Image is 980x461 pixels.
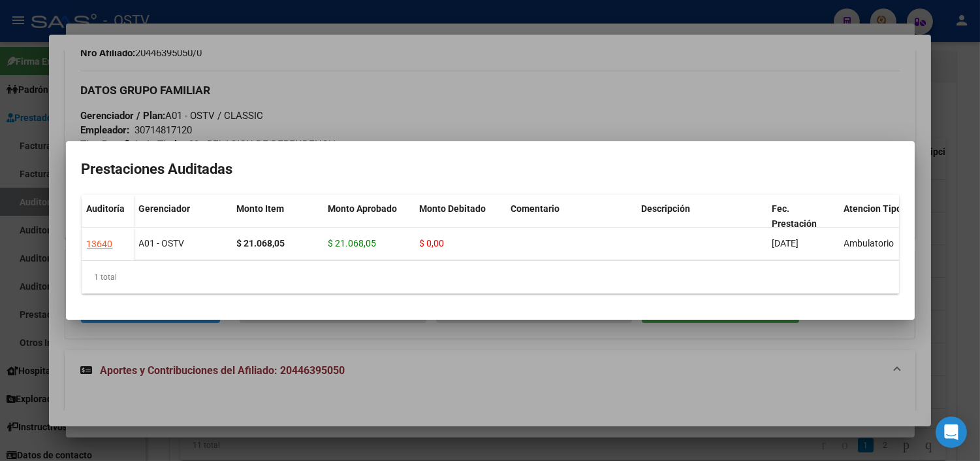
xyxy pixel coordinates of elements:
div: Open Intercom Messenger [936,417,967,448]
span: Atencion Tipo [844,203,902,214]
span: A01 - OSTV [139,238,185,248]
span: Gerenciador [139,203,191,214]
datatable-header-cell: Gerenciador [134,195,232,250]
datatable-header-cell: Monto Item [232,195,323,250]
datatable-header-cell: Monto Aprobado [323,195,415,250]
span: $ 21.068,05 [328,238,377,248]
span: Fec. Prestación [772,203,817,229]
span: Ambulatorio [844,238,894,248]
span: Comentario [511,203,560,214]
span: [DATE] [772,238,799,248]
span: $ 0,00 [420,238,445,248]
datatable-header-cell: Auditoría [82,195,134,250]
datatable-header-cell: Descripción [637,195,767,250]
span: Descripción [642,203,691,214]
datatable-header-cell: Atencion Tipo [839,195,911,250]
span: Monto Aprobado [328,203,398,214]
span: Monto Item [237,203,285,214]
datatable-header-cell: Fec. Prestación [767,195,839,250]
h2: Prestaciones Auditadas [82,157,899,182]
div: 13640 [87,237,113,252]
strong: $ 21.068,05 [237,238,285,248]
datatable-header-cell: Monto Debitado [415,195,506,250]
div: 1 total [82,261,899,294]
span: Monto Debitado [420,203,486,214]
span: Auditoría [87,203,125,214]
datatable-header-cell: Comentario [506,195,637,250]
